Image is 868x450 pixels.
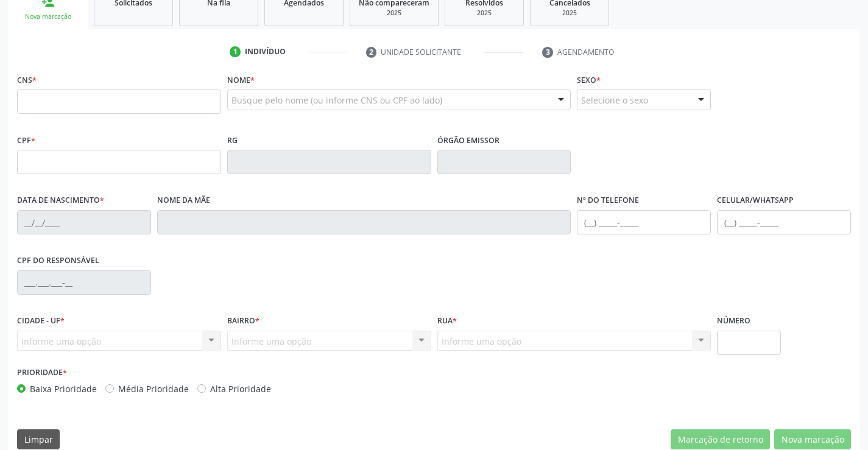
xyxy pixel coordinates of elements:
[717,210,851,234] input: (__) _____-_____
[17,364,67,382] label: Prioridade
[717,312,750,331] label: Número
[17,210,151,234] input: __/__/____
[17,71,37,90] label: CNS
[437,312,457,331] label: Rua
[577,191,639,210] label: Nº do Telefone
[230,46,241,57] div: 1
[577,210,711,234] input: (__) _____-_____
[157,191,210,210] label: Nome da mãe
[671,429,770,450] button: Marcação de retorno
[577,71,601,90] label: Sexo
[231,94,442,107] span: Busque pelo nome (ou informe CNS ou CPF ao lado)
[118,382,189,395] label: Média Prioridade
[717,191,794,210] label: Celular/WhatsApp
[245,46,286,57] div: Indivíduo
[774,429,851,450] button: Nova marcação
[227,312,259,331] label: Bairro
[454,9,515,18] div: 2025
[227,131,238,150] label: RG
[437,131,499,150] label: Órgão emissor
[17,312,65,331] label: Cidade - UF
[17,270,151,295] input: ___.___.___-__
[227,71,255,90] label: Nome
[30,382,97,395] label: Baixa Prioridade
[359,9,429,18] div: 2025
[17,251,99,270] label: CPF do responsável
[17,131,35,150] label: CPF
[539,9,600,18] div: 2025
[581,94,648,107] span: Selecione o sexo
[17,12,79,21] div: Nova marcação
[210,382,271,395] label: Alta Prioridade
[17,191,104,210] label: Data de nascimento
